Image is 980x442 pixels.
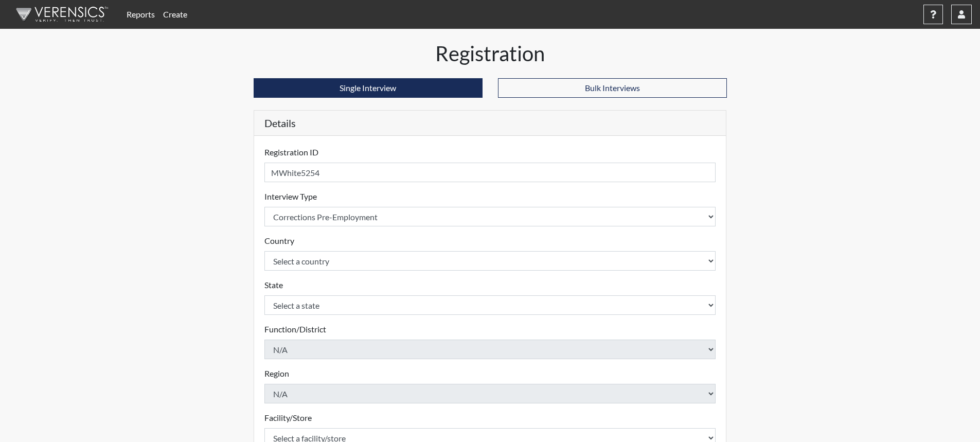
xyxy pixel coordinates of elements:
[264,235,294,247] label: Country
[254,78,483,98] button: Single Interview
[122,4,159,25] a: Reports
[254,111,726,136] h5: Details
[264,367,289,380] label: Region
[264,323,326,335] label: Function/District
[254,41,727,66] h1: Registration
[264,190,317,203] label: Interview Type
[264,163,716,182] input: Insert a Registration ID, which needs to be a unique alphanumeric value for each interviewee
[498,78,727,98] button: Bulk Interviews
[264,146,318,158] label: Registration ID
[264,412,312,424] label: Facility/Store
[264,279,283,291] label: State
[159,4,191,25] a: Create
